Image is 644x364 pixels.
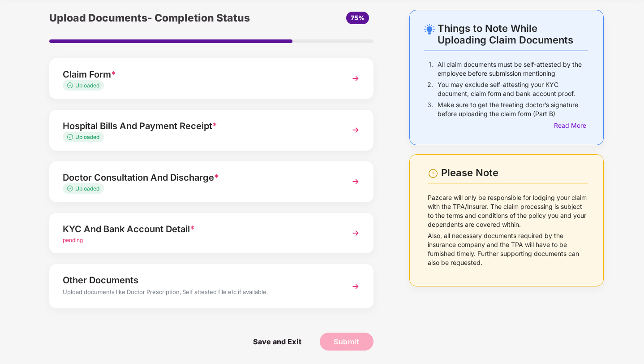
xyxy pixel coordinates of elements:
span: Save and Exit [244,333,310,351]
img: svg+xml;base64,PHN2ZyB4bWxucz0iaHR0cDovL3d3dy53My5vcmcvMjAwMC9zdmciIHdpZHRoPSIxMy4zMzMiIGhlaWdodD... [67,134,75,140]
p: Also, all necessary documents required by the insurance company and the TPA will have to be furni... [428,231,588,267]
img: svg+xml;base64,PHN2ZyBpZD0iTmV4dCIgeG1sbnM9Imh0dHA6Ly93d3cudzMub3JnLzIwMDAvc3ZnIiB3aWR0aD0iMzYiIG... [348,225,364,241]
div: Read More [554,121,588,130]
p: Make sure to get the treating doctor’s signature before uploading the claim form (Part B) [438,100,588,118]
div: Upload Documents- Completion Status [49,10,266,26]
div: KYC And Bank Account Detail [63,222,335,236]
p: Pazcare will only be responsible for lodging your claim with the TPA/Insurer. The claim processin... [428,193,588,229]
img: svg+xml;base64,PHN2ZyBpZD0iTmV4dCIgeG1sbnM9Imh0dHA6Ly93d3cudzMub3JnLzIwMDAvc3ZnIiB3aWR0aD0iMzYiIG... [348,122,364,138]
img: svg+xml;base64,PHN2ZyB4bWxucz0iaHR0cDovL3d3dy53My5vcmcvMjAwMC9zdmciIHdpZHRoPSIxMy4zMzMiIGhlaWdodD... [67,186,75,191]
div: Other Documents [63,273,335,287]
img: svg+xml;base64,PHN2ZyBpZD0iTmV4dCIgeG1sbnM9Imh0dHA6Ly93d3cudzMub3JnLzIwMDAvc3ZnIiB3aWR0aD0iMzYiIG... [348,173,364,190]
div: Hospital Bills And Payment Receipt [63,119,335,133]
img: svg+xml;base64,PHN2ZyBpZD0iTmV4dCIgeG1sbnM9Imh0dHA6Ly93d3cudzMub3JnLzIwMDAvc3ZnIiB3aWR0aD0iMzYiIG... [348,70,364,87]
p: 3. [427,100,433,118]
p: 2. [427,80,433,98]
p: 1. [429,60,433,78]
p: You may exclude self-attesting your KYC document, claim form and bank account proof. [438,80,588,98]
span: Uploaded [75,134,99,140]
img: svg+xml;base64,PHN2ZyBpZD0iV2FybmluZ18tXzI0eDI0IiBkYXRhLW5hbWU9Ildhcm5pbmcgLSAyNHgyNCIgeG1sbnM9Im... [428,168,438,179]
span: pending [63,237,83,243]
div: Things to Note While Uploading Claim Documents [438,22,588,46]
div: Please Note [441,167,588,179]
img: svg+xml;base64,PHN2ZyB4bWxucz0iaHR0cDovL3d3dy53My5vcmcvMjAwMC9zdmciIHdpZHRoPSIxMy4zMzMiIGhlaWdodD... [67,82,75,88]
img: svg+xml;base64,PHN2ZyB4bWxucz0iaHR0cDovL3d3dy53My5vcmcvMjAwMC9zdmciIHdpZHRoPSIyNC4wOTMiIGhlaWdodD... [424,24,435,35]
div: Upload documents like Doctor Prescription, Self attested file etc if available. [63,287,335,299]
img: svg+xml;base64,PHN2ZyBpZD0iTmV4dCIgeG1sbnM9Imh0dHA6Ly93d3cudzMub3JnLzIwMDAvc3ZnIiB3aWR0aD0iMzYiIG... [348,278,364,295]
span: Uploaded [75,185,99,192]
p: All claim documents must be self-attested by the employee before submission mentioning [438,60,588,78]
div: Doctor Consultation And Discharge [63,170,335,185]
span: 75% [351,14,365,22]
span: Uploaded [75,82,99,89]
div: Claim Form [63,67,335,82]
button: Submit [320,333,374,351]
